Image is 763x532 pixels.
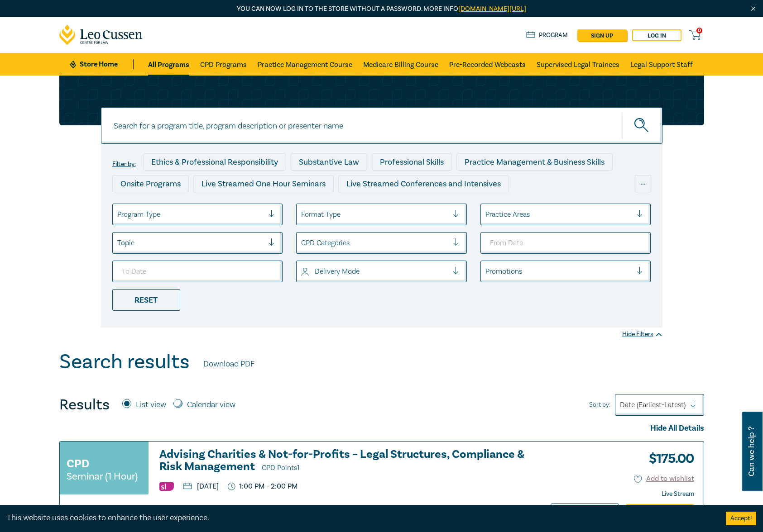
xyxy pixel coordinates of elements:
input: select [301,238,303,248]
a: [DOMAIN_NAME][URL] [458,5,526,13]
input: select [485,209,487,219]
div: Live Streamed Conferences and Intensives [338,175,509,192]
input: Sort by [620,400,622,410]
label: Filter by: [112,161,136,168]
p: You can now log in to the store without a password. More info [59,4,704,14]
a: All Programs [148,53,189,76]
span: CPD Points 1 [262,463,300,472]
a: sign up [577,29,627,41]
p: [DATE] [183,483,219,490]
div: Hide Filters [622,330,662,339]
a: Medicare Billing Course [363,53,438,76]
label: Calendar view [187,399,235,411]
span: Sort by: [589,400,610,410]
div: ... [635,175,651,192]
a: CPD Programs [200,53,247,76]
button: Add to wishlist [634,474,694,484]
div: Substantive Law [291,153,367,171]
div: Ethics & Professional Responsibility [143,153,286,171]
a: Add to Cart [626,504,694,521]
a: Supervised Legal Trainees [537,53,619,76]
a: Practice Management Course [258,53,352,76]
h1: Search results [59,350,190,374]
span: 0 [696,28,702,33]
div: Reset [112,289,180,311]
div: Live Streamed Practical Workshops [112,197,256,214]
a: Download PDF [203,358,254,370]
input: select [301,266,303,276]
input: select [117,238,119,248]
small: Seminar (1 Hour) [67,472,138,481]
input: select [117,209,119,219]
input: From Date [480,232,651,254]
button: Accept cookies [726,512,756,525]
label: List view [136,399,166,411]
input: select [485,266,487,276]
a: Legal Support Staff [630,53,693,76]
p: 1:00 PM - 2:00 PM [228,482,298,491]
div: Live Streamed One Hour Seminars [193,175,334,192]
img: Close [749,5,757,13]
div: 10 CPD Point Packages [369,197,468,214]
div: National Programs [473,197,556,214]
a: Store Home [70,59,133,69]
a: Pre-Recorded Webcasts [449,53,526,76]
img: Substantive Law [159,482,174,491]
input: select [301,209,303,219]
input: To Date [112,261,283,282]
div: Pre-Recorded Webcasts [260,197,365,214]
a: Advising Charities & Not-for-Profits – Legal Structures, Compliance & Risk Management CPD Points1 [159,448,532,474]
div: Hide All Details [59,423,704,434]
strong: Live Stream [662,490,694,498]
h3: CPD [67,456,89,472]
h3: Advising Charities & Not-for-Profits – Legal Structures, Compliance & Risk Management [159,448,532,474]
h4: Results [59,396,110,414]
div: Onsite Programs [112,175,189,192]
a: Log in [632,29,681,41]
a: Program [526,30,568,40]
a: Learn more [551,503,619,521]
div: Practice Management & Business Skills [456,153,613,171]
div: Professional Skills [372,153,452,171]
input: Search for a program title, program description or presenter name [101,107,662,144]
span: Can we help ? [747,417,756,486]
h3: $ 175.00 [642,448,694,469]
div: This website uses cookies to enhance the user experience. [7,512,712,524]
